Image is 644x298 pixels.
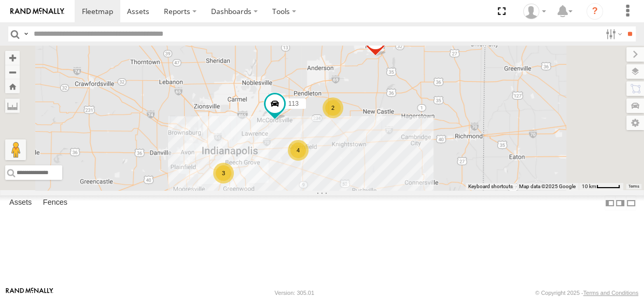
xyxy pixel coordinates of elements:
span: 10 km [582,183,596,189]
a: Visit our Website [6,288,53,298]
span: 113 [288,100,299,107]
div: 4 [288,140,309,161]
button: Zoom in [5,51,20,65]
label: Search Filter Options [601,26,624,41]
label: Measure [5,98,20,113]
button: Zoom Home [5,79,20,93]
button: Zoom out [5,65,20,79]
label: Fences [38,196,73,210]
label: Dock Summary Table to the Right [615,195,625,210]
a: Terms and Conditions [583,290,638,296]
button: Map Scale: 10 km per 42 pixels [579,183,623,190]
span: Map data ©2025 Google [519,183,576,189]
label: Dock Summary Table to the Left [605,195,615,210]
div: 3 [213,163,234,183]
button: Keyboard shortcuts [468,183,513,190]
div: Version: 305.01 [275,290,314,296]
i: ? [586,3,603,20]
img: rand-logo.svg [10,8,64,15]
div: Brandon Hickerson [520,4,550,19]
a: Terms [628,185,639,189]
div: 2 [323,97,343,118]
label: Search Query [22,26,30,41]
label: Assets [4,196,37,210]
div: © Copyright 2025 - [535,290,638,296]
label: Map Settings [626,116,644,130]
button: Drag Pegman onto the map to open Street View [5,139,26,160]
label: Hide Summary Table [626,195,636,210]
